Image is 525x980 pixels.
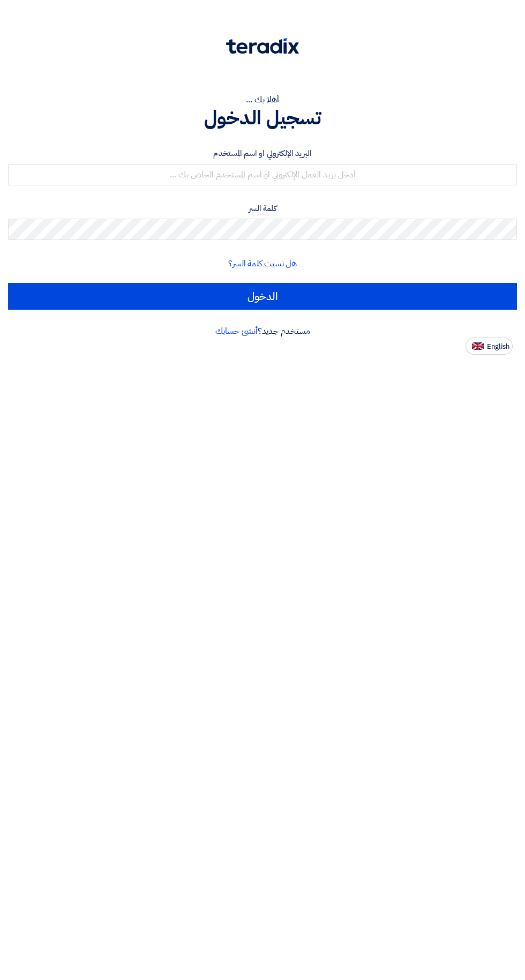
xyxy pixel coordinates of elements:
[226,38,299,54] img: Teradix logo
[8,164,517,185] input: أدخل بريد العمل الإلكتروني او اسم المستخدم الخاص بك ...
[8,283,517,310] input: الدخول
[8,325,517,338] div: مستخدم جديد؟
[215,325,258,338] a: أنشئ حسابك
[472,342,484,350] img: en-US.png
[8,93,517,106] div: أهلا بك ...
[8,106,517,130] h1: تسجيل الدخول
[8,147,517,160] label: البريد الإلكتروني او اسم المستخدم
[228,257,297,270] a: هل نسيت كلمة السر؟
[487,343,509,350] span: English
[8,203,517,215] label: كلمة السر
[466,338,513,355] button: English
